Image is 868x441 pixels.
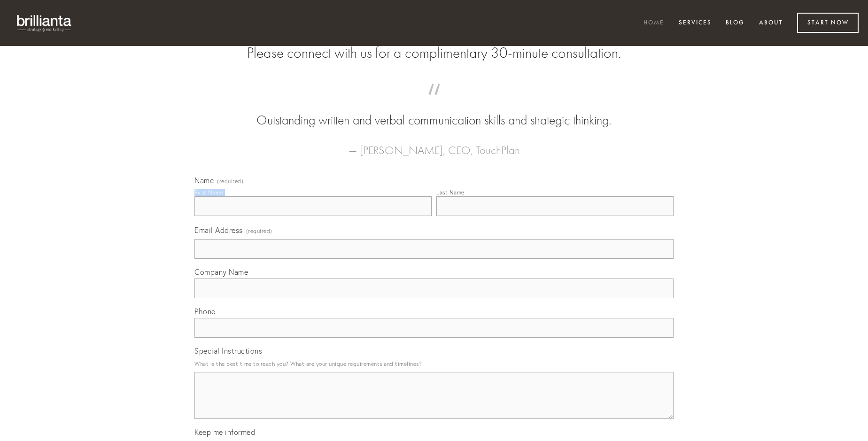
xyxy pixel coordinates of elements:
[194,307,216,316] span: Phone
[673,15,718,31] a: Services
[194,427,255,437] span: Keep me informed
[194,44,674,62] h2: Please connect with us for a complimentary 30-minute consultation.
[194,225,243,235] span: Email Address
[436,189,465,196] div: Last Name
[217,178,243,184] span: (required)
[194,267,248,277] span: Company Name
[194,189,223,196] div: First Name
[797,13,859,33] a: Start Now
[194,176,214,185] span: Name
[194,357,674,370] p: What is the best time to reach you? What are your unique requirements and timelines?
[9,9,80,37] img: brillianta - research, strategy, marketing
[637,15,670,31] a: Home
[209,93,659,130] blockquote: Outstanding written and verbal communication skills and strategic thinking.
[194,346,262,356] span: Special Instructions
[720,15,751,31] a: Blog
[209,130,659,160] figcaption: — [PERSON_NAME], CEO, TouchPlan
[753,15,789,31] a: About
[246,224,272,237] span: (required)
[209,93,659,111] span: “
